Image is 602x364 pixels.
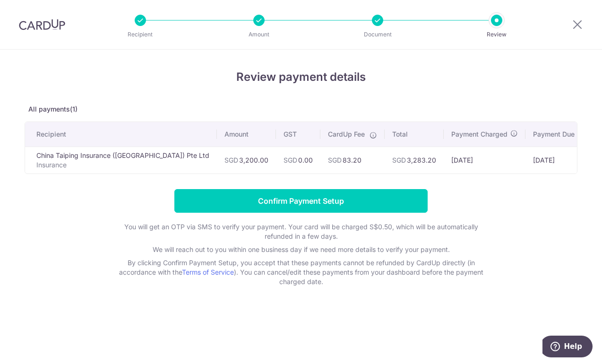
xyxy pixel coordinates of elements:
[343,30,413,39] p: Document
[328,156,342,164] span: SGD
[25,147,217,173] td: China Taiping Insurance ([GEOGRAPHIC_DATA]) Pte Ltd
[25,69,577,86] h4: Review payment details
[224,156,238,164] span: SGD
[112,222,490,241] p: You will get an OTP via SMS to verify your payment. Your card will be charged S$0.50, which will ...
[112,245,490,254] p: We will reach out to you within one business day if we need more details to verify your payment.
[36,160,209,170] p: Insurance
[112,258,490,286] p: By clicking Confirm Payment Setup, you accept that these payments cannot be refunded by CardUp di...
[533,130,575,139] span: Payment Due
[276,122,320,147] th: GST
[328,130,365,139] span: CardUp Fee
[105,30,175,39] p: Recipient
[542,336,593,359] iframe: Opens a widget where you can find more information
[451,130,507,139] span: Payment Charged
[19,19,65,30] img: CardUp
[284,156,297,164] span: SGD
[25,122,217,147] th: Recipient
[25,104,577,114] p: All payments(1)
[174,189,428,213] input: Confirm Payment Setup
[320,147,385,173] td: 83.20
[385,147,444,173] td: 3,283.20
[182,268,234,276] a: Terms of Service
[392,156,406,164] span: SGD
[217,122,276,147] th: Amount
[462,30,532,39] p: Review
[525,147,593,173] td: [DATE]
[444,147,525,173] td: [DATE]
[217,147,276,173] td: 3,200.00
[276,147,320,173] td: 0.00
[224,30,294,39] p: Amount
[385,122,444,147] th: Total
